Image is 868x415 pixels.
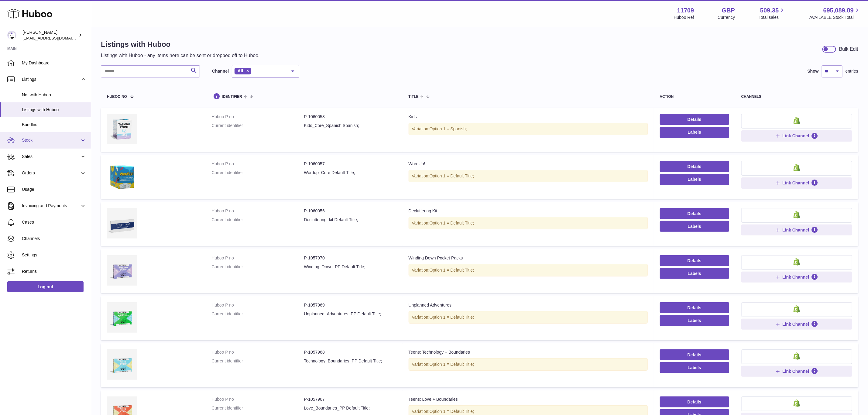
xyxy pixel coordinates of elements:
[677,6,694,15] strong: 11709
[107,161,137,191] img: WordUp!
[211,349,304,355] dt: Huboo P no
[409,161,648,167] div: WordUp!
[409,255,648,261] div: Winding Down Pocket Packs
[107,255,137,286] img: Winding Down Pocket Packs
[304,405,396,411] dd: Love_Boundaries_PP Default Title;
[211,396,304,402] dt: Huboo P no
[660,362,729,373] button: Labels
[430,362,474,367] span: Option 1 = Default Title;
[7,281,84,292] a: Log out
[782,227,809,233] span: Link Channel
[211,311,304,317] dt: Current identifier
[430,126,467,131] span: Option 1 = Spanish;
[741,95,852,99] div: channels
[823,6,854,15] span: 695,089.89
[660,349,729,360] a: Details
[304,349,396,355] dd: P-1057968
[846,68,858,74] span: entries
[22,187,86,192] span: Usage
[211,255,304,261] dt: Huboo P no
[794,164,800,171] img: shopify-small.png
[782,180,809,186] span: Link Channel
[22,269,86,274] span: Returns
[211,161,304,167] dt: Huboo P no
[22,92,86,98] span: Not with Huboo
[211,123,304,129] dt: Current identifier
[430,315,474,320] span: Option 1 = Default Title;
[782,369,809,374] span: Link Channel
[409,311,648,324] div: Variation:
[660,208,729,219] a: Details
[794,117,800,124] img: shopify-small.png
[304,170,396,176] dd: Wordup_Core Default Title;
[794,305,800,313] img: shopify-small.png
[409,217,648,229] div: Variation:
[741,225,852,235] button: Link Channel
[409,264,648,276] div: Variation:
[107,208,137,238] img: Decluttering Kit
[211,358,304,364] dt: Current identifier
[794,400,800,407] img: shopify-small.png
[409,396,648,402] div: Teens: Love + Boundaries
[409,114,648,120] div: Kids
[238,68,243,73] span: All
[22,60,86,66] span: My Dashboard
[211,170,304,176] dt: Current identifier
[211,264,304,270] dt: Current identifier
[107,95,127,99] span: Huboo no
[430,173,474,178] span: Option 1 = Default Title;
[304,161,396,167] dd: P-1060057
[759,6,786,20] a: 509.35 Total sales
[101,52,260,59] p: Listings with Huboo - any items here can be sent or dropped off to Huboo.
[794,258,800,266] img: shopify-small.png
[304,264,396,270] dd: Winding_Down_PP Default Title;
[22,236,86,242] span: Channels
[212,68,229,74] label: Channel
[22,122,86,128] span: Bundles
[808,68,819,74] label: Show
[782,274,809,280] span: Link Channel
[22,219,86,225] span: Cases
[794,352,800,360] img: shopify-small.png
[107,114,137,144] img: Kids
[409,302,648,308] div: Unplanned Adventures
[782,321,809,327] span: Link Channel
[660,114,729,125] a: Details
[304,208,396,214] dd: P-1060056
[741,366,852,377] button: Link Channel
[660,161,729,172] a: Details
[660,268,729,279] button: Labels
[101,39,260,49] h1: Listings with Huboo
[759,15,786,20] span: Total sales
[660,315,729,326] button: Labels
[22,252,86,258] span: Settings
[660,396,729,407] a: Details
[760,6,779,15] span: 509.35
[22,203,80,209] span: Invoicing and Payments
[722,6,735,15] strong: GBP
[22,137,80,143] span: Stock
[660,255,729,266] a: Details
[409,358,648,371] div: Variation:
[211,114,304,120] dt: Huboo P no
[660,302,729,313] a: Details
[430,409,474,414] span: Option 1 = Default Title;
[22,170,80,176] span: Orders
[304,311,396,317] dd: Unplanned_Adventures_PP Default Title;
[741,177,852,188] button: Link Channel
[741,130,852,141] button: Link Channel
[660,127,729,138] button: Labels
[660,174,729,185] button: Labels
[211,302,304,308] dt: Huboo P no
[674,15,694,20] div: Huboo Ref
[211,208,304,214] dt: Huboo P no
[22,154,80,159] span: Sales
[718,15,735,20] div: Currency
[211,217,304,223] dt: Current identifier
[660,95,729,99] div: action
[660,221,729,232] button: Labels
[304,114,396,120] dd: P-1060058
[409,123,648,135] div: Variation:
[7,31,16,40] img: internalAdmin-11709@internal.huboo.com
[222,95,242,99] span: identifier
